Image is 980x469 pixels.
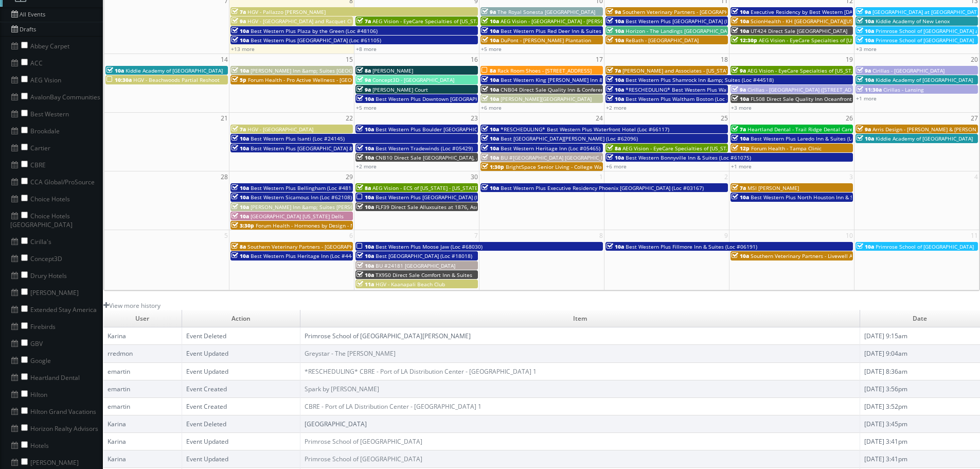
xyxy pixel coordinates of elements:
td: User [103,310,182,327]
td: Event Updated [182,362,300,380]
span: 10a [357,252,374,259]
span: 10a [607,37,624,44]
span: 10a [732,252,749,259]
span: Horizon - The Landings [GEOGRAPHIC_DATA] [626,27,735,34]
span: 10a [482,145,499,152]
span: 7 [473,230,479,241]
span: 10a [482,126,499,133]
span: 17 [595,54,604,65]
td: Event Updated [182,345,300,362]
span: 1 [598,171,604,182]
span: 10a [732,95,749,102]
span: 10a [357,145,374,152]
span: Best Western Plus Boulder [GEOGRAPHIC_DATA] (Loc #06179) [376,126,527,133]
a: +8 more [356,45,377,53]
span: 10a [607,95,624,102]
a: +3 more [856,45,877,53]
span: Best Western Plus Waltham Boston (Loc #22009) [626,95,747,102]
span: 10a [482,18,499,25]
span: The Royal Sonesta [GEOGRAPHIC_DATA] [497,8,595,15]
a: +2 more [606,104,627,111]
span: 3:30p [231,222,254,229]
span: Best Western Plus Moose Jaw (Loc #68030) [376,243,483,250]
span: Kiddie Academy of [GEOGRAPHIC_DATA] [876,76,973,83]
span: HGV - [GEOGRAPHIC_DATA] and Racquet Club [247,18,358,25]
span: 14 [220,54,229,65]
span: Southern Veterinary Partners - Livewell Animal Urgent Care of [GEOGRAPHIC_DATA] [751,252,956,259]
span: AEG Vision - [GEOGRAPHIC_DATA] - [PERSON_NAME][GEOGRAPHIC_DATA] [501,18,678,25]
td: Event Updated [182,450,300,468]
span: Best Western Plus Red Deer Inn & Suites (Loc #61062) [501,27,635,34]
td: Karina [103,415,182,433]
span: 10a [607,27,624,34]
span: 10a [732,194,749,201]
span: 10a [231,145,249,152]
span: Best Western Plus Isanti (Loc #24145) [251,135,345,142]
span: 10a [231,252,249,259]
span: 10a [357,271,374,279]
span: Southern Veterinary Partners - [GEOGRAPHIC_DATA][PERSON_NAME] [622,8,791,15]
span: 9a [231,18,246,25]
span: HGV - Beachwoods Partial Reshoot [133,76,220,83]
span: 10a [231,37,249,44]
span: Cirillas - [GEOGRAPHIC_DATA] ([STREET_ADDRESS]) [747,86,870,93]
a: Spark by [PERSON_NAME] [305,385,379,393]
span: 10a [357,126,374,133]
a: +1 more [731,163,752,170]
span: 10a [482,95,499,102]
td: [GEOGRAPHIC_DATA] [300,415,860,433]
a: *RESCHEDULING* CBRE - Port of LA Distribution Center - [GEOGRAPHIC_DATA] 1 [305,367,537,376]
span: 28 [220,171,229,182]
span: 10a [607,243,624,250]
span: 8a [482,67,496,74]
span: Southern Veterinary Partners - [GEOGRAPHIC_DATA] [247,243,375,250]
span: 10a [482,27,499,34]
span: FLF39 Direct Sale Alluxsuites at 1876, Ascend Hotel Collection [376,203,529,211]
a: +1 more [856,95,877,102]
span: [PERSON_NAME] Court [372,86,428,93]
a: Greystar - The [PERSON_NAME] [305,349,396,358]
span: 10a [857,76,874,83]
td: [DATE] 9:15am [860,327,980,345]
span: UT424 Direct Sale [GEOGRAPHIC_DATA] [751,27,847,34]
td: [DATE] 3:41pm [860,433,980,450]
span: 10:30a [106,76,132,83]
span: 8a [357,67,371,74]
td: [DATE] 3:45pm [860,415,980,433]
td: [DATE] 3:41pm [860,450,980,468]
span: 10a [357,262,374,269]
span: 12:30p [732,37,757,44]
span: 10a [231,67,249,74]
span: 8a [357,184,371,192]
span: ScionHealth - KH [GEOGRAPHIC_DATA][US_STATE] [751,18,872,25]
span: 24 [595,113,604,124]
span: 10a [732,18,749,25]
td: emartin [103,362,182,380]
span: Best Western Bonnyville Inn & Suites (Loc #61075) [626,154,751,161]
span: BrightSpace Senior Living - College Walk [506,163,606,170]
span: MSI [PERSON_NAME] [747,184,799,192]
span: 10a [231,194,249,201]
span: 10a [357,154,374,161]
span: 22 [345,113,354,124]
span: 10a [857,243,874,250]
span: 6 [348,230,354,241]
span: 10a [482,86,499,93]
span: 7a [607,67,621,74]
span: 10a [482,76,499,83]
td: [DATE] 8:36am [860,362,980,380]
td: Event Created [182,380,300,397]
span: Cirillas - [GEOGRAPHIC_DATA] [872,67,945,74]
td: Karina [103,450,182,468]
span: AEG Vision - EyeCare Specialties of [US_STATE] – Cascade Family Eye Care [759,37,940,44]
span: 10a [857,135,874,142]
span: AEG Vision - EyeCare Specialties of [US_STATE] – EyeCare in [GEOGRAPHIC_DATA] [372,18,571,25]
span: 8a [607,145,621,152]
span: 10a [231,203,249,211]
td: [DATE] 9:04am [860,345,980,362]
span: 9a [357,76,371,83]
span: 10a [482,37,499,44]
span: 9a [732,67,746,74]
span: 10a [607,154,624,161]
span: 11:30a [857,86,882,93]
